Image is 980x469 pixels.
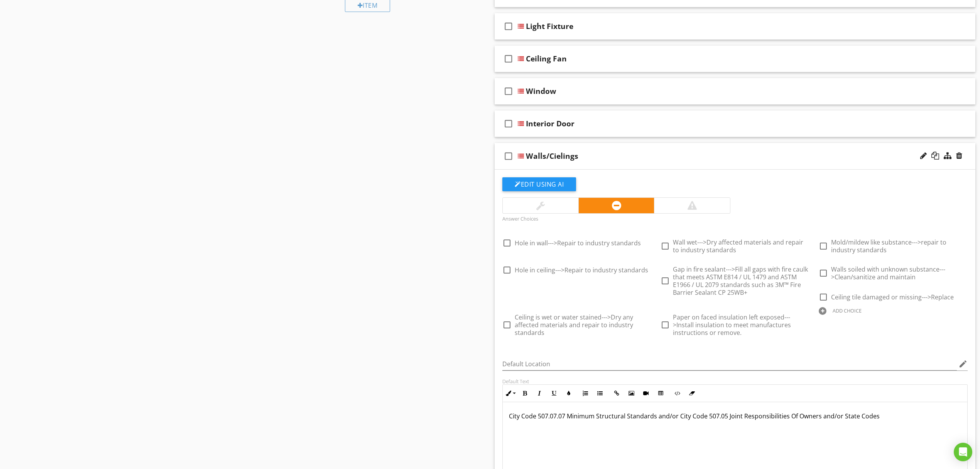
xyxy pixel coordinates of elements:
label: Answer Choices [502,215,538,222]
span: Hole in wall--->Repair to industry standards [515,239,641,247]
button: Edit Using AI [502,177,576,191]
span: Paper on faced insulation left exposed--->Install insulation to meet manufactures instructions or... [673,313,791,337]
span: Gap in fire sealant--->Fill all gaps with fire caulk that meets ASTM E814 / UL 1479 and ASTM E196... [673,265,808,297]
button: Underline (Ctrl+U) [547,386,561,401]
span: Wall wet--->Dry affected materials and repair to industry standards [673,238,803,254]
button: Insert Image (Ctrl+P) [624,386,639,401]
button: Clear Formatting [684,386,699,401]
button: Colors [561,386,576,401]
i: check_box_outline_blank [502,147,515,165]
span: Walls soiled with unknown substance--->Clean/sanitize and maintain [831,265,945,281]
button: Unordered List [593,386,607,401]
div: ADD CHOICE [833,308,862,314]
p: City Code 507.07.07 Minimum Structural Standards and/or City Code 507.05 Joint Responsibilities O... [509,411,961,421]
button: Inline Style [503,386,517,401]
i: edit [958,359,968,369]
button: Insert Video [639,386,653,401]
span: Mold/mildew like substance--->repair to industry standards [831,238,946,254]
div: Default Text [502,378,968,384]
div: Window [526,87,556,96]
button: Ordered List [578,386,593,401]
input: Default Location [502,358,957,370]
div: Open Intercom Messenger [954,443,972,461]
i: check_box_outline_blank [502,17,515,36]
button: Insert Link (Ctrl+K) [609,386,624,401]
i: check_box_outline_blank [502,114,515,133]
span: Ceiling is wet or water stained--->Dry any affected materials and repair to industry standards [515,313,633,337]
button: Insert Table [653,386,668,401]
button: Bold (Ctrl+B) [517,386,532,401]
i: check_box_outline_blank [502,49,515,68]
button: Code View [670,386,684,401]
i: check_box_outline_blank [502,82,515,100]
button: Italic (Ctrl+I) [532,386,547,401]
div: Ceiling Fan [526,54,567,63]
div: Walls/Cielings [526,151,578,161]
span: Hole in ceiling--->Repair to industry standards [515,266,648,274]
span: Ceiling tile damaged or missing--->Replace [831,293,954,301]
div: Light Fixture [526,22,573,31]
div: Interior Door [526,119,574,128]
